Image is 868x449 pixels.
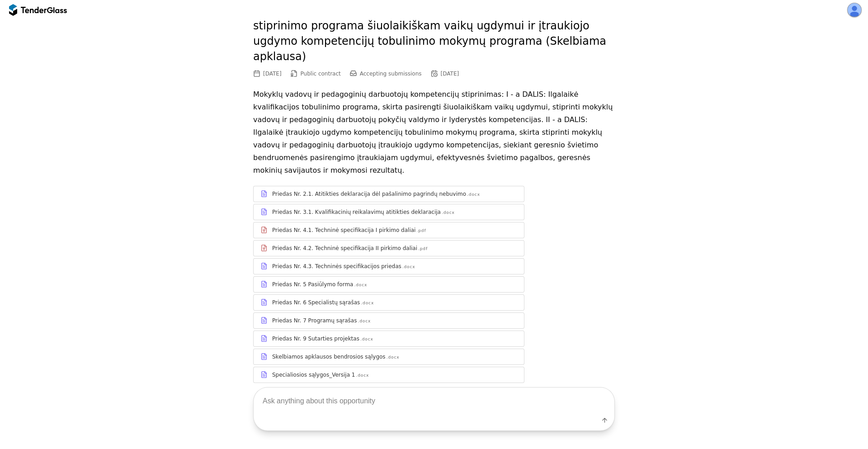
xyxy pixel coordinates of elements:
div: .docx [354,282,367,288]
div: Priedas Nr. 7 Programų sąrašas [272,317,357,324]
div: [DATE] [263,71,282,77]
a: Priedas Nr. 4.1. Techninė specifikacija I pirkimo daliai.pdf [253,222,524,238]
div: Priedas Nr. 2.1. Atitikties deklaracija dėl pašalinimo pagrindų nebuvimo [272,190,466,198]
div: Priedas Nr. 4.2. Techninė specifikacija II pirkimo daliai [272,245,417,252]
div: [DATE] [441,71,459,77]
div: Priedas Nr. 3.1. Kvalifikacinių reikalavimų atitikties deklaracija [272,208,441,216]
a: Priedas Nr. 3.1. Kvalifikacinių reikalavimų atitikties deklaracija.docx [253,204,524,220]
a: Priedas Nr. 9 Sutarties projektas.docx [253,331,524,347]
div: .docx [442,210,455,216]
div: .docx [402,264,415,270]
div: .docx [467,192,480,198]
div: Priedas Nr. 4.1. Techninė specifikacija I pirkimo daliai [272,227,415,234]
span: Public contract [301,71,341,77]
div: .docx [387,354,400,360]
a: Priedas Nr. 4.3. Techninės specifikacijos priedas.docx [253,258,524,274]
a: Priedas Nr. 4.2. Techninė specifikacija II pirkimo daliai.pdf [253,240,524,256]
a: Priedas Nr. 5 Pasiūlymo forma.docx [253,276,524,293]
span: Accepting submissions [360,71,422,77]
div: Priedas Nr. 5 Pasiūlymo forma [272,281,353,288]
a: Priedas Nr. 7 Programų sąrašas.docx [253,312,524,329]
div: .pdf [416,228,426,234]
div: Priedas Nr. 9 Sutarties projektas [272,335,359,342]
div: .docx [360,336,373,342]
div: Skelbiamos apklausos bendrosios sąlygos [272,353,386,360]
div: Priedas Nr. 6 Specialistų sąrašas [272,299,360,306]
a: Priedas Nr. 2.1. Atitikties deklaracija dėl pašalinimo pagrindų nebuvimo.docx [253,186,524,202]
p: Mokyklų vadovų ir pedagoginių darbuotojų kompetencijų stiprinimas: I - a DALIS: Ilgalaikė kvalifi... [253,88,615,177]
div: .docx [358,318,371,324]
h2: Mokyklų vadovų ir pedagoginių darbuotojų kompetencijų stiprinimo programa šiuolaikiškam vaikų ugd... [253,4,615,64]
a: Skelbiamos apklausos bendrosios sąlygos.docx [253,349,524,365]
div: Priedas Nr. 4.3. Techninės specifikacijos priedas [272,263,401,270]
a: Priedas Nr. 6 Specialistų sąrašas.docx [253,294,524,311]
a: Specialiosios sąlygos_Versija 1.docx [253,367,524,383]
div: .pdf [418,246,428,252]
div: .docx [361,300,374,306]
